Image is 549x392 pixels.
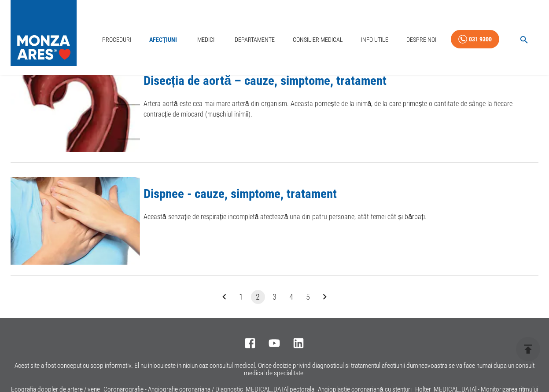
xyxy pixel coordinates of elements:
img: Dispnee - cauze, simptome, tratament [11,177,140,265]
a: Afecțiuni [146,31,181,49]
button: Go to previous page [217,290,232,304]
nav: pagination navigation [216,290,333,304]
button: Go to page 5 [301,290,315,304]
p: Acest site a fost conceput cu scop informativ. El nu inlocuieste in niciun caz consultul medical.... [11,362,538,377]
button: Go to next page [318,290,332,304]
a: Departamente [231,31,278,49]
a: Consilier Medical [289,31,346,49]
button: page 2 [251,290,265,304]
button: Go to page 3 [268,290,282,304]
a: Despre Noi [403,31,440,49]
p: Artera aortă este cea mai mare arteră din organism. Aceasta pornește de la inimă, de la care prim... [144,99,538,120]
a: Dispnee - cauze, simptome, tratament [144,186,337,201]
a: Info Utile [357,31,392,49]
button: Go to page 1 [234,290,248,304]
button: Go to page 4 [284,290,298,304]
img: Disecția de aortă – cauze, simptome, tratament [11,64,140,152]
a: 031 9300 [451,30,499,49]
a: Medici [192,31,220,49]
a: Disecția de aortă – cauze, simptome, tratament [144,73,387,88]
a: Proceduri [99,31,135,49]
div: 031 9300 [469,34,492,45]
p: Această senzație de respirație incompletă afectează una din patru persoane, atât femei cât și băr... [144,212,538,222]
button: delete [516,337,540,361]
